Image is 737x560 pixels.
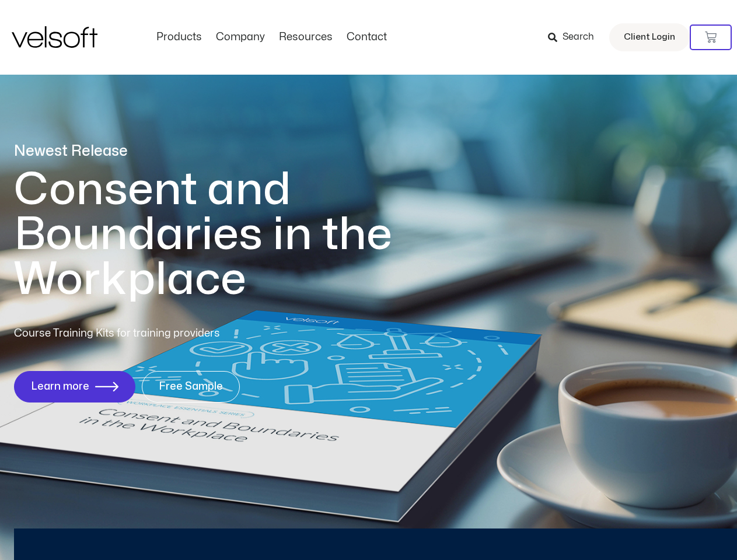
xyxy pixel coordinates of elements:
[272,31,340,44] a: ResourcesMenu Toggle
[149,31,209,44] a: ProductsMenu Toggle
[563,30,594,45] span: Search
[31,381,89,393] span: Learn more
[159,381,223,393] span: Free Sample
[14,371,135,402] a: Learn more
[548,27,602,47] a: Search
[624,30,675,45] span: Client Login
[609,23,690,51] a: Client Login
[12,26,97,48] img: Velsoft Training Materials
[142,371,240,402] a: Free Sample
[340,31,394,44] a: ContactMenu Toggle
[149,31,394,44] nav: Menu
[209,31,272,44] a: CompanyMenu Toggle
[14,325,305,342] p: Course Training Kits for training providers
[14,141,440,162] p: Newest Release
[14,167,440,302] h1: Consent and Boundaries in the Workplace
